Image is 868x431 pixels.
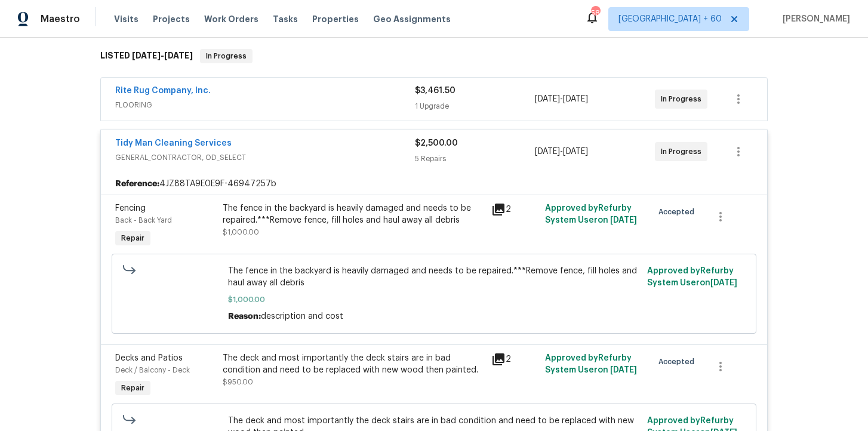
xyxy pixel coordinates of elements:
[415,139,458,147] span: $2,500.00
[415,153,535,165] div: 5 Repairs
[710,279,737,287] span: [DATE]
[115,152,415,164] span: GENERAL_CONTRACTOR, OD_SELECT
[491,352,538,367] div: 2
[115,99,415,111] span: FLOORING
[115,87,211,95] a: Rite Rug Company, Inc.
[116,382,149,394] span: Repair
[273,15,298,23] span: Tasks
[591,7,599,19] div: 580
[491,202,538,217] div: 2
[115,354,183,362] span: Decks and Patios
[114,13,138,25] span: Visits
[535,146,588,158] span: -
[115,204,146,213] span: Fencing
[115,139,232,147] a: Tidy Man Cleaning Services
[228,294,641,306] span: $1,000.00
[373,13,451,25] span: Geo Assignments
[658,356,699,368] span: Accepted
[535,93,588,105] span: -
[415,87,455,95] span: $3,461.50
[115,217,172,224] span: Back - Back Yard
[132,51,161,60] span: [DATE]
[415,100,535,112] div: 1 Upgrade
[115,367,190,374] span: Deck / Balcony - Deck
[545,354,637,374] span: Approved by Refurby System User on
[535,147,560,156] span: [DATE]
[100,49,193,63] h6: LISTED
[116,232,149,244] span: Repair
[261,312,343,321] span: description and cost
[658,206,699,218] span: Accepted
[101,173,767,195] div: 4JZ88TA9E0E9F-46947257b
[661,146,706,158] span: In Progress
[647,267,737,287] span: Approved by Refurby System User on
[223,229,259,236] span: $1,000.00
[545,204,637,224] span: Approved by Refurby System User on
[115,178,159,190] b: Reference:
[563,95,588,103] span: [DATE]
[41,13,80,25] span: Maestro
[535,95,560,103] span: [DATE]
[778,13,850,25] span: [PERSON_NAME]
[661,93,706,105] span: In Progress
[563,147,588,156] span: [DATE]
[204,13,258,25] span: Work Orders
[312,13,359,25] span: Properties
[164,51,193,60] span: [DATE]
[610,366,637,374] span: [DATE]
[228,265,641,289] span: The fence in the backyard is heavily damaged and needs to be repaired.***Remove fence, fill holes...
[223,378,253,386] span: $950.00
[228,312,261,321] span: Reason:
[223,202,484,226] div: The fence in the backyard is heavily damaged and needs to be repaired.***Remove fence, fill holes...
[201,50,251,62] span: In Progress
[223,352,484,376] div: The deck and most importantly the deck stairs are in bad condition and need to be replaced with n...
[132,51,193,60] span: -
[153,13,190,25] span: Projects
[618,13,722,25] span: [GEOGRAPHIC_DATA] + 60
[610,216,637,224] span: [DATE]
[97,37,771,75] div: LISTED [DATE]-[DATE]In Progress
